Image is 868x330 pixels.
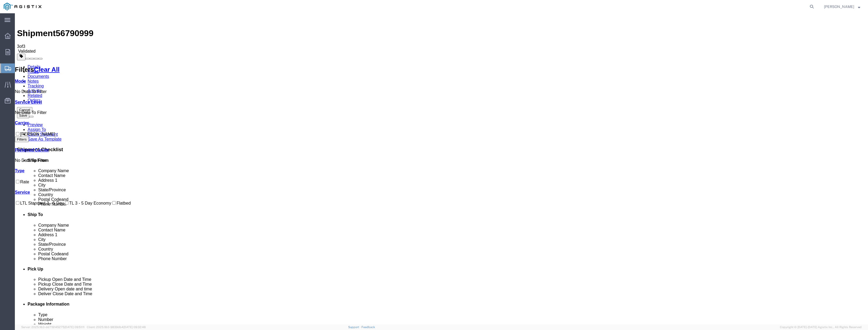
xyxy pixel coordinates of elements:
[13,145,851,150] h4: Ship From
[361,325,375,329] a: Feedback
[50,188,54,191] input: TL 3 - 5 Day Economy
[1,167,5,170] input: Rate
[4,3,41,11] img: logo
[1,119,5,122] input: [PERSON_NAME]
[41,15,79,25] span: 56790999
[49,188,97,192] label: TL 3 - 5 Day Economy
[13,289,851,293] h4: Package Information
[2,31,5,35] span: 3
[23,184,851,189] li: and
[780,325,862,329] span: Copyright © [DATE]-[DATE] Agistix Inc., All Rights Reserved
[348,325,361,329] a: Support
[96,188,116,192] label: Flatbed
[15,13,868,324] iframe: FS Legacy Container
[13,253,851,258] h4: Pick Up
[23,174,851,179] span: State/Province
[2,31,851,36] div: of
[19,53,45,60] a: Clear All
[64,325,84,329] span: [DATE] 09:51:11
[2,133,851,139] h3: Shipment Checklist
[824,4,854,10] span: Bill Murphy
[3,36,21,40] span: Validated
[8,31,10,35] span: 3
[1,188,5,191] input: LTL Standard 3 - 5 Day
[123,325,146,329] span: [DATE] 09:32:48
[23,238,851,243] li: and
[97,188,101,191] input: Flatbed
[13,199,851,204] h4: Ship To
[21,325,84,329] span: Server: 2025.18.0-dd719145275
[23,229,851,234] span: State/Province
[87,325,146,329] span: Client: 2025.18.0-9839db4
[824,3,861,10] button: [PERSON_NAME]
